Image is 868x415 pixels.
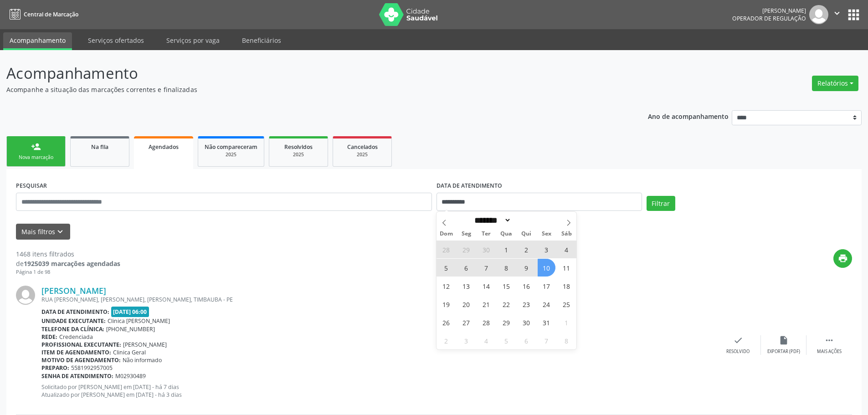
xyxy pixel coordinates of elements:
div: 2025 [339,151,385,158]
span: Novembro 4, 2025 [478,332,495,349]
span: Novembro 7, 2025 [538,332,555,349]
select: Month [472,215,512,225]
span: Outubro 12, 2025 [437,277,455,295]
a: Central de Marcação [6,7,78,22]
span: Resolvidos [284,143,313,151]
div: Nova marcação [13,154,59,161]
span: Outubro 26, 2025 [437,313,455,331]
p: Acompanhamento [6,62,605,85]
b: Unidade executante: [41,317,106,325]
span: Outubro 6, 2025 [457,259,475,277]
b: Preparo: [41,364,69,372]
span: Não informado [123,356,162,364]
span: [DATE] 06:00 [111,307,149,317]
div: 1468 itens filtrados [16,249,120,259]
span: Outubro 24, 2025 [538,295,555,313]
span: Central de Marcação [24,10,78,18]
label: PESQUISAR [16,179,47,193]
input: Year [511,215,541,225]
span: Outubro 23, 2025 [518,295,535,313]
span: Outubro 22, 2025 [498,295,515,313]
button:  [828,5,846,24]
span: Outubro 11, 2025 [558,259,575,277]
p: Ano de acompanhamento [648,110,729,122]
b: Motivo de agendamento: [41,356,121,364]
span: Outubro 25, 2025 [558,295,575,313]
div: Exportar (PDF) [767,348,800,355]
a: Beneficiários [236,32,288,48]
span: Outubro 15, 2025 [498,277,515,295]
b: Data de atendimento: [41,308,109,316]
span: Setembro 30, 2025 [478,241,495,258]
div: Mais ações [817,348,842,355]
img: img [16,286,35,305]
span: Outubro 9, 2025 [518,259,535,277]
i:  [824,335,834,345]
span: Setembro 29, 2025 [457,241,475,258]
span: Outubro 5, 2025 [437,259,455,277]
span: Outubro 21, 2025 [478,295,495,313]
span: Ter [476,231,496,237]
label: DATA DE ATENDIMENTO [437,179,502,193]
div: Resolvido [726,348,750,355]
span: Cancelados [347,143,378,151]
span: Outubro 10, 2025 [538,259,555,277]
span: Outubro 3, 2025 [538,241,555,258]
span: Outubro 7, 2025 [478,259,495,277]
span: Outubro 18, 2025 [558,277,575,295]
span: Qua [496,231,516,237]
span: Outubro 27, 2025 [457,313,475,331]
span: Novembro 3, 2025 [457,332,475,349]
button: Relatórios [812,76,858,91]
span: Não compareceram [205,143,257,151]
span: Novembro 6, 2025 [518,332,535,349]
span: Outubro 19, 2025 [437,295,455,313]
span: Outubro 1, 2025 [498,241,515,258]
span: Dom [437,231,457,237]
div: RUA [PERSON_NAME], [PERSON_NAME], [PERSON_NAME], TIMBAUBA - PE [41,296,715,303]
p: Acompanhe a situação das marcações correntes e finalizadas [6,85,605,94]
span: Qui [516,231,536,237]
i: insert_drive_file [779,335,789,345]
div: person_add [31,142,41,152]
span: Na fila [91,143,108,151]
b: Rede: [41,333,57,341]
span: Outubro 17, 2025 [538,277,555,295]
button: print [833,249,852,268]
b: Item de agendamento: [41,348,111,356]
a: Acompanhamento [3,32,72,50]
span: 5581992957005 [71,364,113,372]
span: Outubro 29, 2025 [498,313,515,331]
span: Outubro 2, 2025 [518,241,535,258]
span: Outubro 28, 2025 [478,313,495,331]
i: keyboard_arrow_down [55,227,65,237]
span: Novembro 8, 2025 [558,332,575,349]
a: [PERSON_NAME] [41,286,106,296]
span: Outubro 31, 2025 [538,313,555,331]
span: Outubro 20, 2025 [457,295,475,313]
span: Agendados [149,143,179,151]
div: 2025 [205,151,257,158]
button: Mais filtroskeyboard_arrow_down [16,224,70,240]
strong: 1925039 marcações agendadas [24,259,120,268]
span: Clinica [PERSON_NAME] [108,317,170,325]
i: check [733,335,743,345]
button: Filtrar [647,196,675,211]
span: Sáb [556,231,576,237]
div: [PERSON_NAME] [732,7,806,15]
i: print [838,253,848,263]
span: Outubro 14, 2025 [478,277,495,295]
div: 2025 [276,151,321,158]
span: Seg [456,231,476,237]
b: Telefone da clínica: [41,325,104,333]
span: Clinica Geral [113,348,146,356]
span: Operador de regulação [732,15,806,22]
span: Outubro 13, 2025 [457,277,475,295]
span: [PERSON_NAME] [123,341,167,348]
a: Serviços ofertados [82,32,150,48]
a: Serviços por vaga [160,32,226,48]
i:  [832,8,842,18]
span: Sex [536,231,556,237]
p: Solicitado por [PERSON_NAME] em [DATE] - há 7 dias Atualizado por [PERSON_NAME] em [DATE] - há 3 ... [41,383,715,399]
span: [PHONE_NUMBER] [106,325,155,333]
